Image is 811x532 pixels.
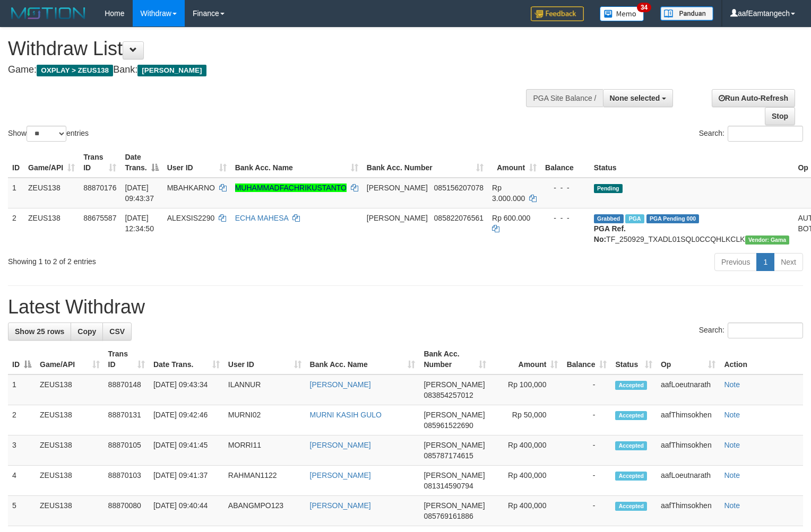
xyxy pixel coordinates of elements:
[235,184,347,192] a: MUHAMMADFACHRIKUSTANTO
[125,214,154,233] span: [DATE] 12:34:50
[657,466,720,496] td: aafLoeutnarath
[724,411,740,419] a: Note
[699,126,803,142] label: Search:
[610,94,660,102] span: None selected
[424,421,473,430] span: Copy 085961522690 to clipboard
[310,501,371,510] a: [PERSON_NAME]
[745,236,790,245] span: Vendor URL: https://trx31.1velocity.biz
[562,466,611,496] td: -
[615,381,647,390] span: Accepted
[8,126,89,142] label: Show entries
[434,184,484,192] span: Copy 085156207078 to clipboard
[424,501,485,510] span: [PERSON_NAME]
[541,147,590,178] th: Balance
[492,184,525,203] span: Rp 3.000.000
[149,466,224,496] td: [DATE] 09:41:37
[83,184,116,192] span: 88870176
[424,482,473,490] span: Copy 081314590794 to clipboard
[149,344,224,374] th: Date Trans.: activate to sort column ascending
[37,65,113,76] span: OXPLAY > ZEUS138
[231,147,363,178] th: Bank Acc. Name: activate to sort column ascending
[545,213,585,223] div: - - -
[657,496,720,526] td: aafThimsokhen
[594,214,624,223] span: Grabbed
[526,89,602,107] div: PGA Site Balance /
[77,327,96,336] span: Copy
[699,322,803,338] label: Search:
[8,374,36,405] td: 1
[36,435,104,466] td: ZEUS138
[36,405,104,435] td: ZEUS138
[104,405,149,435] td: 88870131
[594,184,623,193] span: Pending
[104,374,149,405] td: 88870148
[104,466,149,496] td: 88870103
[24,208,79,249] td: ZEUS138
[728,126,803,142] input: Search:
[600,6,644,21] img: Button%20Memo.svg
[531,6,584,21] img: Feedback.jpg
[615,472,647,481] span: Accepted
[310,380,371,389] a: [PERSON_NAME]
[167,184,215,192] span: MBAHKARNO
[363,147,488,178] th: Bank Acc. Number: activate to sort column ascending
[724,501,740,510] a: Note
[490,374,562,405] td: Rp 100,000
[724,471,740,479] a: Note
[615,411,647,420] span: Accepted
[24,147,79,178] th: Game/API: activate to sort column ascending
[490,405,562,435] td: Rp 50,000
[8,252,330,267] div: Showing 1 to 2 of 2 entries
[8,296,803,318] h1: Latest Withdraw
[660,6,713,21] img: panduan.png
[424,471,485,479] span: [PERSON_NAME]
[657,374,720,405] td: aafLoeutnarath
[657,435,720,466] td: aafThimsokhen
[8,5,89,21] img: MOTION_logo.png
[756,253,774,271] a: 1
[167,214,215,222] span: ALEXSIS2290
[235,214,288,222] a: ECHA MAHESA
[36,466,104,496] td: ZEUS138
[562,374,611,405] td: -
[8,405,36,435] td: 2
[562,344,611,374] th: Balance: activate to sort column ascending
[367,184,428,192] span: [PERSON_NAME]
[490,344,562,374] th: Amount: activate to sort column ascending
[488,147,541,178] th: Amount: activate to sort column ascending
[224,405,306,435] td: MURNI02
[224,496,306,526] td: ABANGMPO123
[149,374,224,405] td: [DATE] 09:43:34
[424,380,485,389] span: [PERSON_NAME]
[8,496,36,526] td: 5
[104,496,149,526] td: 88870080
[8,178,24,208] td: 1
[657,405,720,435] td: aafThimsokhen
[102,322,132,341] a: CSV
[163,147,231,178] th: User ID: activate to sort column ascending
[36,344,104,374] th: Game/API: activate to sort column ascending
[224,466,306,496] td: RAHMAN1122
[120,147,162,178] th: Date Trans.: activate to sort column descending
[149,496,224,526] td: [DATE] 09:40:44
[104,344,149,374] th: Trans ID: activate to sort column ascending
[367,214,428,222] span: [PERSON_NAME]
[545,182,585,193] div: - - -
[712,89,795,107] a: Run Auto-Refresh
[125,184,154,203] span: [DATE] 09:43:37
[424,441,485,449] span: [PERSON_NAME]
[419,344,490,374] th: Bank Acc. Number: activate to sort column ascending
[424,391,473,399] span: Copy 083854257012 to clipboard
[310,441,371,449] a: [PERSON_NAME]
[590,147,794,178] th: Status
[104,435,149,466] td: 88870105
[603,89,674,107] button: None selected
[611,344,657,374] th: Status: activate to sort column ascending
[8,344,36,374] th: ID: activate to sort column descending
[137,65,206,76] span: [PERSON_NAME]
[724,380,740,389] a: Note
[79,147,120,178] th: Trans ID: activate to sort column ascending
[224,374,306,405] td: ILANNUR
[36,496,104,526] td: ZEUS138
[8,65,530,75] h4: Game: Bank:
